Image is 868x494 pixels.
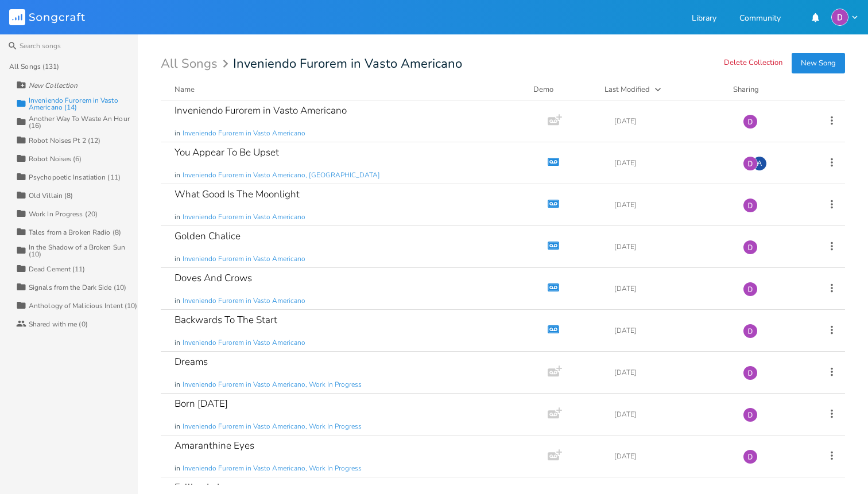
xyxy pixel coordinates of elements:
[175,84,520,95] button: Name
[29,155,82,162] div: Robot Noises (6)
[175,147,279,157] div: You Appear To Be Upset
[175,273,252,283] div: Doves And Crows
[233,57,462,70] span: Inveniendo Furorem in Vasto Americano
[183,338,305,348] span: Inveniendo Furorem in Vasto Americano
[183,296,305,306] span: Inveniendo Furorem in Vasto Americano
[692,14,716,24] a: Library
[743,198,758,213] img: Dylan
[175,357,208,367] div: Dreams
[743,365,758,380] img: Dylan
[175,441,254,450] div: Amaranthine Eyes
[175,231,241,241] div: Golden Chalice
[614,243,729,250] div: [DATE]
[831,9,848,26] img: Dylan
[183,212,305,222] span: Inveniendo Furorem in Vasto Americano
[29,302,137,309] div: Anthology of Malicious Intent (10)
[29,174,121,181] div: Psychopoetic Insatiation (11)
[175,84,195,95] div: Name
[183,170,380,180] span: Inveniendo Furorem in Vasto Americano, [GEOGRAPHIC_DATA]
[29,137,100,144] div: Robot Noises Pt 2 (12)
[175,483,238,492] div: Falling In Love
[743,114,758,129] img: Dylan
[183,380,362,390] span: Inveniendo Furorem in Vasto Americano, Work In Progress
[724,59,782,68] button: Delete Collection
[743,449,758,464] img: Dylan
[175,189,300,199] div: What Good Is The Moonlight
[29,266,86,273] div: Dead Cement (11)
[9,63,60,70] div: All Songs (131)
[614,201,729,208] div: [DATE]
[29,321,88,328] div: Shared with me (0)
[29,284,126,291] div: Signals from the Dark Side (10)
[733,84,802,95] div: Sharing
[183,422,362,431] span: Inveniendo Furorem in Vasto Americano, Work In Progress
[175,254,180,264] span: in
[614,285,729,292] div: [DATE]
[743,324,758,339] img: Dylan
[792,53,845,73] button: New Song
[175,422,180,431] span: in
[29,211,98,217] div: Work In Progress (20)
[614,369,729,376] div: [DATE]
[743,407,758,422] img: Dylan
[161,59,232,69] div: All Songs
[175,170,180,180] span: in
[175,338,180,348] span: in
[533,84,591,95] div: Demo
[614,118,729,125] div: [DATE]
[29,229,121,236] div: Tales from a Broken Radio (8)
[604,84,719,95] button: Last Modified
[739,14,781,24] a: Community
[604,84,650,95] div: Last Modified
[175,296,180,306] span: in
[743,156,758,171] img: Dylan
[614,327,729,334] div: [DATE]
[175,106,347,115] div: Inveniendo Furorem in Vasto Americano
[614,160,729,166] div: [DATE]
[29,192,73,199] div: Old Villain (8)
[743,282,758,297] img: Dylan
[175,315,277,325] div: Backwards To The Start
[183,129,305,138] span: Inveniendo Furorem in Vasto Americano
[29,82,77,89] div: New Collection
[175,464,180,473] span: in
[29,115,138,129] div: Another Way To Waste An Hour (16)
[175,212,180,222] span: in
[743,240,758,255] img: Dylan
[175,399,228,409] div: Born [DATE]
[614,453,729,460] div: [DATE]
[614,411,729,418] div: [DATE]
[29,97,138,111] div: Inveniendo Furorem in Vasto Americano (14)
[183,254,305,264] span: Inveniendo Furorem in Vasto Americano
[183,464,362,473] span: Inveniendo Furorem in Vasto Americano, Work In Progress
[175,129,180,138] span: in
[752,156,767,171] div: alexi.davis
[175,380,180,390] span: in
[29,244,138,258] div: In the Shadow of a Broken Sun (10)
